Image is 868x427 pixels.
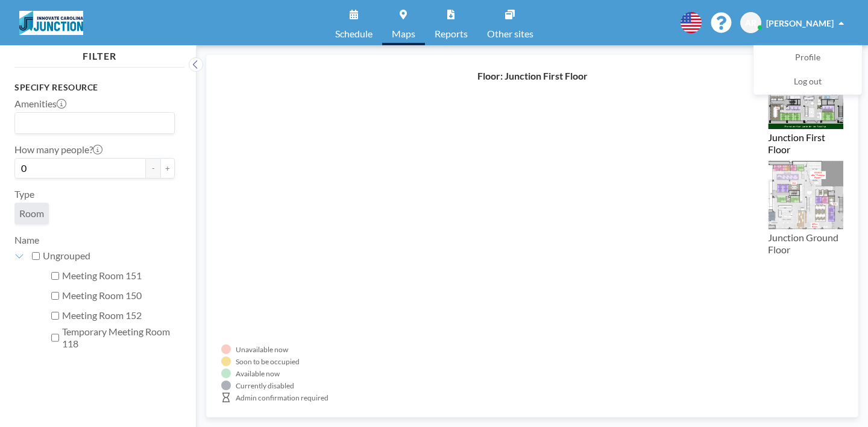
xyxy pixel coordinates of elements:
span: Log out [794,76,822,88]
img: 48647ba96d77f71270a56cbfe03b9728.png [768,160,843,229]
span: Profile [795,52,820,64]
div: Currently disabled [236,381,294,390]
div: Soon to be occupied [236,357,300,366]
h4: FILTER [14,45,184,62]
div: Admin confirmation required [236,393,329,402]
span: Room [19,207,44,220]
label: Ungrouped [43,250,175,262]
span: Other sites [487,29,533,39]
span: Maps [392,29,415,39]
span: AR [745,17,756,28]
label: Meeting Room 151 [62,270,175,282]
label: Junction Ground Floor [768,232,838,255]
img: organization-logo [19,11,83,35]
a: Log out [754,70,861,94]
button: + [160,158,175,179]
label: Name [14,234,39,245]
span: [PERSON_NAME] [766,18,834,28]
label: How many people? [14,144,102,156]
img: 3976ca476e1e6d5dd6c90708b3b90000.png [768,70,843,129]
input: Search for option [16,115,168,131]
button: - [146,158,160,179]
label: Type [14,188,34,200]
h3: Specify resource [14,82,175,93]
label: Junction First Floor [768,131,825,155]
span: Schedule [335,29,373,39]
div: Unavailable now [236,345,288,354]
label: Temporary Meeting Room 118 [62,326,175,350]
label: Meeting Room 152 [62,309,175,321]
span: Reports [435,29,468,39]
div: Search for option [15,113,174,133]
div: Available now [236,369,280,378]
label: Amenities [14,98,66,110]
a: Profile [754,46,861,70]
label: Meeting Room 150 [62,289,175,302]
h4: Floor: Junction First Floor [477,70,588,82]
